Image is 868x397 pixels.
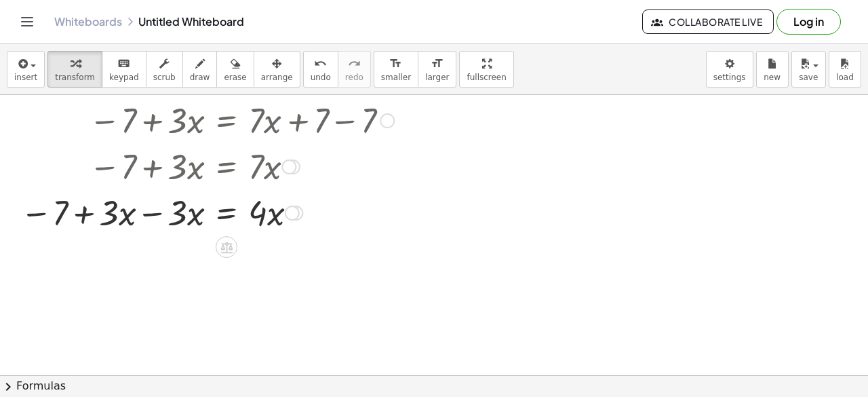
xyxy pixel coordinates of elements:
[654,16,762,28] span: Collaborate Live
[764,73,781,82] span: new
[791,51,826,88] button: save
[776,9,841,35] button: Log in
[467,73,506,82] span: fullscreen
[374,51,418,88] button: format_sizesmaller
[153,73,176,82] span: scrub
[303,51,338,88] button: undoundo
[389,56,402,72] i: format_size
[216,236,237,258] div: Apply the same math to both sides of the equation
[54,15,122,29] a: Whiteboards
[713,73,746,82] span: settings
[102,51,146,88] button: keyboardkeypad
[459,51,513,88] button: fullscreen
[418,51,456,88] button: format_sizelarger
[216,51,254,88] button: erase
[14,73,37,82] span: insert
[381,73,411,82] span: smaller
[254,51,300,88] button: arrange
[190,73,210,82] span: draw
[756,51,789,88] button: new
[224,73,246,82] span: erase
[311,73,331,82] span: undo
[47,51,102,88] button: transform
[146,51,183,88] button: scrub
[642,10,774,34] button: Collaborate Live
[314,56,327,72] i: undo
[345,73,363,82] span: redo
[16,11,38,33] button: Toggle navigation
[836,73,854,82] span: load
[706,51,753,88] button: settings
[55,73,95,82] span: transform
[799,73,818,82] span: save
[425,73,449,82] span: larger
[829,51,861,88] button: load
[261,73,293,82] span: arrange
[338,51,371,88] button: redoredo
[348,56,361,72] i: redo
[117,56,130,72] i: keyboard
[431,56,443,72] i: format_size
[109,73,139,82] span: keypad
[7,51,45,88] button: insert
[182,51,218,88] button: draw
